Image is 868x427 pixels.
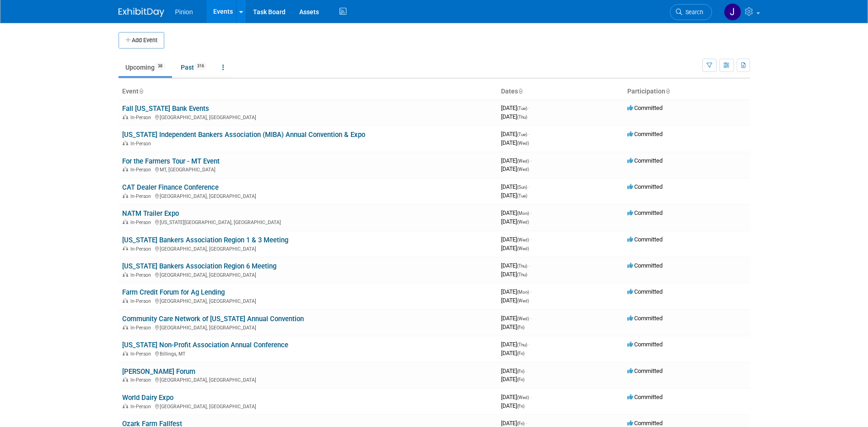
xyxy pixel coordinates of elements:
[517,272,527,277] span: (Thu)
[517,290,529,295] span: (Mon)
[501,113,527,120] span: [DATE]
[497,84,624,99] th: Dates
[724,3,741,21] img: Jennifer Plumisto
[627,183,663,190] span: Committed
[122,245,494,252] div: [GEOGRAPHIC_DATA], [GEOGRAPHIC_DATA]
[530,394,532,400] span: -
[123,404,128,408] img: In-Person Event
[123,351,128,356] img: In-Person Event
[501,262,530,269] span: [DATE]
[627,288,663,295] span: Committed
[670,4,712,20] a: Search
[526,367,527,374] span: -
[530,209,532,216] span: -
[123,246,128,251] img: In-Person Event
[122,104,209,113] a: Fall [US_STATE] Bank Events
[517,421,524,426] span: (Fri)
[122,209,179,218] a: NATM Trailer Expo
[518,88,523,95] a: Sort by Start Date
[528,341,530,348] span: -
[501,394,532,400] span: [DATE]
[627,157,663,164] span: Committed
[501,402,524,409] span: [DATE]
[130,193,154,199] span: In-Person
[665,88,670,95] a: Sort by Participation Type
[501,104,530,111] span: [DATE]
[501,183,530,190] span: [DATE]
[501,315,532,322] span: [DATE]
[122,350,494,357] div: Billings, MT
[627,394,663,400] span: Committed
[122,341,288,349] a: [US_STATE] Non-Profit Association Annual Conference
[122,157,220,165] a: For the Farmers Tour - MT Event
[528,183,530,190] span: -
[501,420,527,427] span: [DATE]
[682,9,703,16] span: Search
[530,236,532,243] span: -
[517,106,527,111] span: (Tue)
[627,420,663,427] span: Committed
[627,315,663,322] span: Committed
[501,271,527,278] span: [DATE]
[627,209,663,216] span: Committed
[501,165,529,172] span: [DATE]
[624,84,750,99] th: Participation
[130,377,154,383] span: In-Person
[122,192,494,199] div: [GEOGRAPHIC_DATA], [GEOGRAPHIC_DATA]
[119,8,164,17] img: ExhibitDay
[517,167,529,172] span: (Wed)
[122,288,225,296] a: Farm Credit Forum for Ag Lending
[130,272,154,278] span: In-Person
[627,341,663,348] span: Committed
[517,369,524,374] span: (Fri)
[123,115,128,119] img: In-Person Event
[130,325,154,331] span: In-Person
[130,246,154,252] span: In-Person
[130,219,154,225] span: In-Person
[123,167,128,171] img: In-Person Event
[501,236,532,243] span: [DATE]
[517,237,529,242] span: (Wed)
[122,218,494,225] div: [US_STATE][GEOGRAPHIC_DATA], [GEOGRAPHIC_DATA]
[517,211,529,216] span: (Mon)
[517,351,524,356] span: (Fri)
[517,141,529,146] span: (Wed)
[530,157,532,164] span: -
[501,297,529,304] span: [DATE]
[123,298,128,303] img: In-Person Event
[501,218,529,225] span: [DATE]
[517,377,524,382] span: (Fri)
[155,63,165,70] span: 38
[501,288,532,295] span: [DATE]
[517,404,524,409] span: (Fri)
[530,315,532,322] span: -
[627,367,663,374] span: Committed
[517,325,524,330] span: (Fri)
[130,115,154,120] span: In-Person
[501,131,530,137] span: [DATE]
[627,131,663,137] span: Committed
[627,236,663,243] span: Committed
[123,325,128,329] img: In-Person Event
[501,157,532,164] span: [DATE]
[122,297,494,304] div: [GEOGRAPHIC_DATA], [GEOGRAPHIC_DATA]
[627,262,663,269] span: Committed
[122,315,304,323] a: Community Care Network of [US_STATE] Annual Convention
[122,376,494,383] div: [GEOGRAPHIC_DATA], [GEOGRAPHIC_DATA]
[528,262,530,269] span: -
[122,323,494,331] div: [GEOGRAPHIC_DATA], [GEOGRAPHIC_DATA]
[174,59,214,76] a: Past316
[501,245,529,252] span: [DATE]
[123,219,128,224] img: In-Person Event
[194,63,207,70] span: 316
[123,141,128,145] img: In-Person Event
[517,316,529,321] span: (Wed)
[122,113,494,120] div: [GEOGRAPHIC_DATA], [GEOGRAPHIC_DATA]
[122,271,494,278] div: [GEOGRAPHIC_DATA], [GEOGRAPHIC_DATA]
[122,236,288,244] a: [US_STATE] Bankers Association Region 1 & 3 Meeting
[627,104,663,111] span: Committed
[122,183,219,192] a: CAT Dealer Finance Conference
[501,139,529,146] span: [DATE]
[517,185,527,190] span: (Sun)
[122,262,276,270] a: [US_STATE] Bankers Association Region 6 Meeting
